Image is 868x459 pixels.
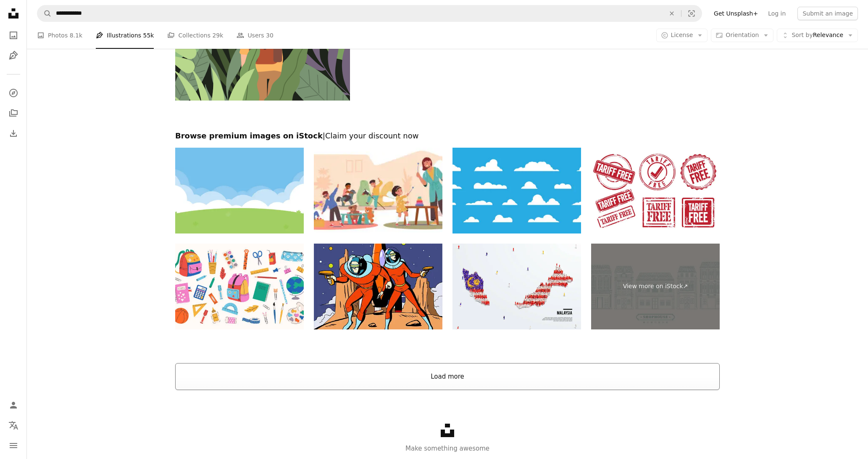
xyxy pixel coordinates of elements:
[175,131,720,141] h2: Browse premium images on iStock
[237,22,274,49] a: Users 30
[37,5,52,21] button: Search Unsplash
[5,27,22,44] a: Photos
[656,29,708,42] button: License
[5,437,22,454] button: Menu
[27,443,868,454] p: Make something awesome
[175,244,304,329] img: School supplies set. Backpack, book, globe, paints, ruler, pen, pencil, calculator, pencil box, b...
[5,47,22,64] a: Illustrations
[323,131,419,140] span: | Claim your discount now
[37,5,702,22] form: Find visuals sitewide
[5,105,22,122] a: Collections
[709,7,763,20] a: Get Unsplash+
[663,5,681,21] button: Clear
[591,148,720,233] img: Set of Tariff Free rubber stamps in red very distressed and worn on white background
[5,417,22,434] button: Language
[792,32,813,38] span: Sort by
[711,29,773,42] button: Orientation
[5,397,22,414] a: Log in / Sign up
[797,7,858,20] button: Submit an image
[314,148,442,233] img: Group Of Children Engaged In Playful Activities Under The Supervision Of Teacher In A Cheerful Ki...
[763,7,791,20] a: Log in
[792,31,843,40] span: Relevance
[452,244,581,329] img: Malaysia Map and Flag. A large group of people in the Malaysian flag color form to create the map...
[212,31,223,40] span: 29k
[671,32,693,38] span: License
[5,125,22,142] a: Download History
[175,363,720,390] button: Load more
[70,31,82,40] span: 8.1k
[681,5,702,21] button: Visual search
[5,5,22,24] a: Home — Unsplash
[266,31,274,40] span: 30
[175,148,304,233] img: An illustration of a blue sky with white clouds over a lush green garden landscape.
[37,22,82,49] a: Photos 8.1k
[591,244,720,329] a: View more on iStock↗
[314,244,442,329] img: Vector Retro Style Space Astronauts Stranded on a Planet Stock Illustration
[452,148,581,233] img: Cartoon Cloud set, vector illustration
[5,85,22,101] a: Explore
[777,29,858,42] button: Sort byRelevance
[726,32,759,38] span: Orientation
[167,22,223,49] a: Collections 29k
